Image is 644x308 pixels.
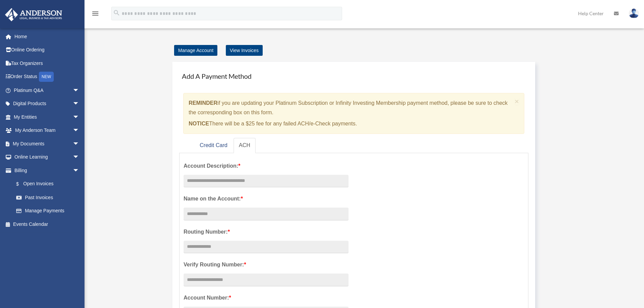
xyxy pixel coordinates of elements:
[20,180,23,188] span: $
[9,204,86,218] a: Manage Payments
[5,217,90,231] a: Events Calendar
[234,138,256,153] a: ACH
[73,137,86,151] span: arrow_drop_down
[73,150,86,164] span: arrow_drop_down
[5,30,90,43] a: Home
[5,124,90,137] a: My Anderson Teamarrow_drop_down
[5,56,90,70] a: Tax Organizers
[73,84,86,97] span: arrow_drop_down
[5,70,90,84] a: Order StatusNEW
[73,124,86,138] span: arrow_drop_down
[189,100,217,106] strong: REMINDER
[5,110,90,124] a: My Entitiesarrow_drop_down
[189,119,512,128] p: There will be a $25 fee for any failed ACH/e-Check payments.
[5,84,90,97] a: Platinum Q&Aarrow_drop_down
[184,293,349,303] label: Account Number:
[629,8,639,18] img: User Pic
[515,97,519,105] span: ×
[226,45,263,56] a: View Invoices
[189,121,209,126] strong: NOTICE
[183,93,524,134] div: if you are updating your Platinum Subscription or Infinity Investing Membership payment method, p...
[91,12,99,18] a: menu
[184,260,349,269] label: Verify Routing Number:
[91,9,99,18] i: menu
[515,98,519,105] button: Close
[113,9,120,17] i: search
[9,191,90,204] a: Past Invoices
[179,69,528,84] h4: Add A Payment Method
[5,164,90,177] a: Billingarrow_drop_down
[5,137,90,150] a: My Documentsarrow_drop_down
[5,97,90,111] a: Digital Productsarrow_drop_down
[184,194,349,204] label: Name on the Account:
[3,8,64,21] img: Anderson Advisors Platinum Portal
[184,161,349,171] label: Account Description:
[73,164,86,177] span: arrow_drop_down
[174,45,217,56] a: Manage Account
[5,43,90,57] a: Online Ordering
[73,110,86,124] span: arrow_drop_down
[73,97,86,111] span: arrow_drop_down
[5,150,90,164] a: Online Learningarrow_drop_down
[184,227,349,237] label: Routing Number:
[194,138,233,153] a: Credit Card
[9,177,90,191] a: $Open Invoices
[39,72,54,82] div: NEW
